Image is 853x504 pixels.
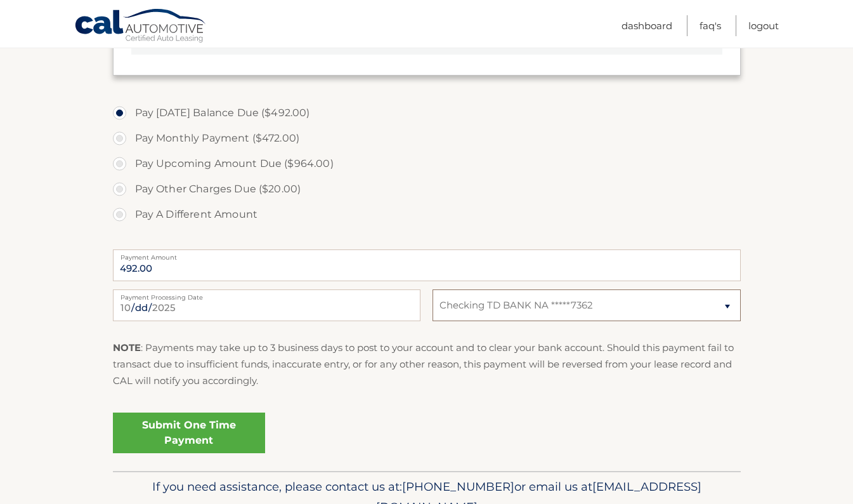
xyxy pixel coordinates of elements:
[113,340,741,390] p: : Payments may take up to 3 business days to post to your account and to clear your bank account....
[74,8,207,45] a: Cal Automotive
[748,15,779,36] a: Logout
[113,176,741,202] label: Pay Other Charges Due ($20.00)
[113,126,741,151] label: Pay Monthly Payment ($472.00)
[113,100,741,126] label: Pay [DATE] Balance Due ($492.00)
[113,289,420,321] input: Payment Date
[113,413,265,453] a: Submit One Time Payment
[113,202,741,227] label: Pay A Different Amount
[113,249,741,260] label: Payment Amount
[113,151,741,176] label: Pay Upcoming Amount Due ($964.00)
[402,479,514,494] span: [PHONE_NUMBER]
[113,289,420,300] label: Payment Processing Date
[700,15,721,36] a: FAQ's
[113,342,141,354] strong: NOTE
[622,15,672,36] a: Dashboard
[113,249,741,281] input: Payment Amount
